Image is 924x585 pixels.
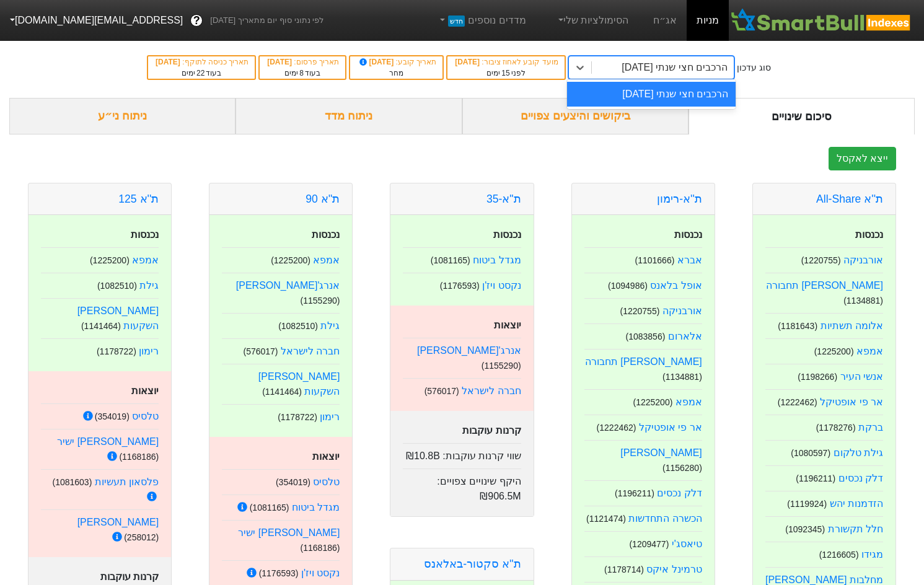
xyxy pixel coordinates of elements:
small: ( 1225200 ) [633,397,673,407]
a: ת''א All-Share [816,193,883,205]
a: [PERSON_NAME] תחבורה [585,356,702,367]
div: סיכום שינויים [689,98,915,134]
small: ( 1225200 ) [271,255,310,265]
a: אר פי אופטיקל [820,397,883,407]
span: 8 [299,69,304,77]
span: ₪906.5M [480,491,521,501]
small: ( 1216605 ) [819,550,859,560]
strong: נכנסות [312,229,340,240]
span: לפי נתוני סוף יום מתאריך [DATE] [210,14,323,27]
small: ( 1168186 ) [119,452,159,462]
small: ( 1101666 ) [635,255,675,265]
a: אורבניקה [662,306,702,316]
small: ( 1181643 ) [778,321,817,331]
span: 15 [501,69,509,77]
a: נקסט ויז'ן [482,280,521,291]
small: ( 576017 ) [425,386,459,396]
div: בעוד ימים [154,68,249,79]
a: טלסיס [313,477,340,487]
small: ( 1198266 ) [798,372,837,382]
a: אמפא [313,255,340,265]
small: ( 1222462 ) [778,397,817,407]
small: ( 1220755 ) [620,306,660,316]
a: ת''א סקטור-באלאנס [424,558,521,570]
div: לפני ימים [454,68,558,79]
span: [DATE] [358,58,396,66]
small: ( 1178276 ) [816,423,856,433]
a: אנשי העיר [840,371,883,382]
small: ( 1176593 ) [259,568,299,578]
strong: קרנות עוקבות [100,571,159,582]
small: ( 1225200 ) [814,346,854,356]
div: הרכבים חצי שנתי [DATE] [622,60,728,75]
small: ( 1178714 ) [604,565,644,574]
a: נקסט ויז'ן [301,568,340,578]
a: אנרג'[PERSON_NAME] [236,280,340,291]
a: [PERSON_NAME] ישיר [238,527,340,538]
small: ( 1081603 ) [52,477,92,487]
a: [PERSON_NAME] [77,517,159,527]
small: ( 1141464 ) [262,387,302,397]
small: ( 1196211 ) [615,488,654,498]
strong: יוצאות [312,451,340,462]
span: 22 [196,69,205,77]
a: אופל בלאנס [650,280,702,291]
a: גילת [320,320,340,331]
a: חברה לישראל [281,346,340,356]
strong: נכנסות [674,229,702,240]
div: סוג עדכון [737,61,771,74]
a: [PERSON_NAME] ישיר [57,436,159,447]
a: הכשרה התחדשות [628,513,702,524]
a: הסימולציות שלי [551,8,634,33]
div: תאריך פרסום : [266,56,339,68]
a: אברא [677,255,702,265]
div: תאריך כניסה לתוקף : [154,56,249,68]
div: בעוד ימים [266,68,339,79]
strong: נכנסות [493,229,521,240]
strong: יוצאות [131,385,159,396]
small: ( 1155290 ) [301,296,340,306]
button: ייצא לאקסל [829,147,896,170]
span: [DATE] [455,58,482,66]
small: ( 576017 ) [243,346,278,356]
a: גילת טלקום [834,447,883,458]
a: הזדמנות יהש [830,498,883,509]
small: ( 1094986 ) [608,281,648,291]
small: ( 1080597 ) [791,448,830,458]
small: ( 1082510 ) [97,281,137,291]
a: ת''א 90 [306,193,340,205]
span: [DATE] [267,58,294,66]
a: דלק נכסים [657,488,702,498]
strong: נכנסות [855,229,883,240]
small: ( 1155290 ) [482,361,521,371]
a: ת''א-רימון [657,193,702,205]
div: שווי קרנות עוקבות : [403,443,521,464]
div: תאריך קובע : [356,56,436,68]
a: חברה לישראל [462,385,521,396]
div: ניתוח מדד [235,98,462,134]
small: ( 1082510 ) [278,321,318,331]
small: ( 1141464 ) [81,321,121,331]
small: ( 1176593 ) [440,281,480,291]
a: ברקת [858,422,883,433]
div: מועד קובע לאחוז ציבור : [454,56,558,68]
a: ת''א 125 [118,193,159,205]
div: הרכבים חצי שנתי [DATE] [567,82,736,107]
a: טרמינל איקס [646,564,702,574]
small: ( 1209477 ) [629,539,669,549]
a: טלסיס [132,411,159,421]
a: טיאסג'י [672,539,702,549]
a: מדדים נוספיםחדש [433,8,531,33]
small: ( 1168186 ) [301,543,340,553]
strong: יוצאות [494,320,521,330]
a: אלארום [668,331,702,341]
a: גילת [139,280,159,291]
small: ( 1225200 ) [90,255,130,265]
a: רימון [139,346,159,356]
small: ( 1178722 ) [97,346,136,356]
span: ? [193,12,200,29]
small: ( 1134881 ) [662,372,702,382]
small: ( 1196211 ) [796,473,835,483]
a: אורבניקה [843,255,883,265]
small: ( 1119924 ) [787,499,827,509]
